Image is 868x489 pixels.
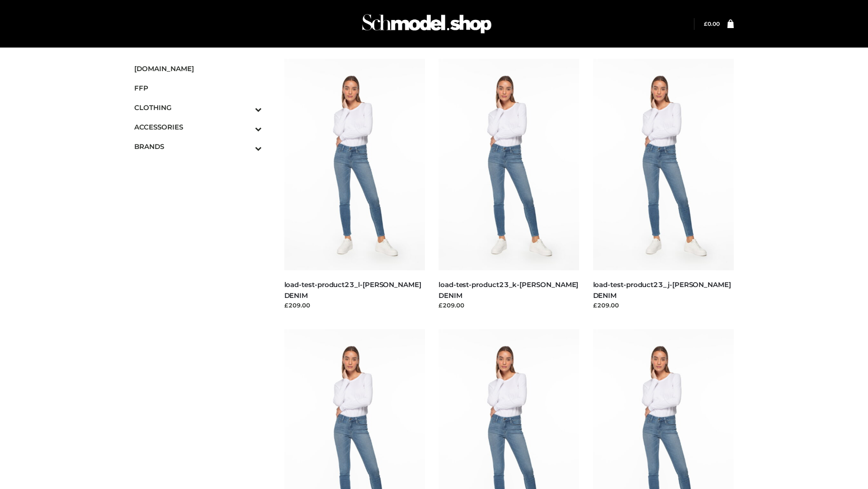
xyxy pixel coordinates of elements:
a: £0.00 [704,20,720,27]
button: Toggle Submenu [230,117,262,137]
a: ACCESSORIESToggle Submenu [134,117,262,137]
span: CLOTHING [134,102,262,113]
a: load-test-product23_k-[PERSON_NAME] DENIM [439,280,578,299]
a: FFP [134,78,262,98]
span: FFP [134,83,262,93]
a: load-test-product23_j-[PERSON_NAME] DENIM [593,280,731,299]
div: £209.00 [439,301,580,310]
div: £209.00 [284,301,425,310]
span: [DOMAIN_NAME] [134,63,262,74]
button: Toggle Submenu [230,137,262,156]
span: BRANDS [134,141,262,152]
img: Schmodel Admin 964 [359,6,495,42]
a: load-test-product23_l-[PERSON_NAME] DENIM [284,280,421,299]
span: £ [704,20,708,27]
div: £209.00 [593,301,734,310]
button: Toggle Submenu [230,98,262,117]
span: ACCESSORIES [134,122,262,132]
bdi: 0.00 [704,20,720,27]
a: [DOMAIN_NAME] [134,59,262,78]
a: BRANDSToggle Submenu [134,137,262,156]
a: CLOTHINGToggle Submenu [134,98,262,117]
